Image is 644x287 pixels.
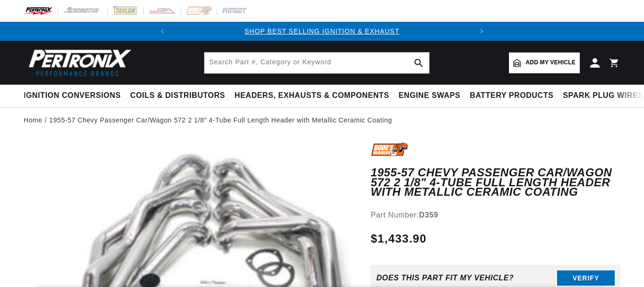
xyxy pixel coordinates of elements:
summary: Ignition Conversions [24,85,126,107]
a: Home [24,115,42,125]
summary: Coils & Distributors [126,85,230,107]
summary: Headers, Exhausts & Components [230,85,394,107]
span: Ignition Conversions [24,91,121,101]
div: Announcement [172,26,472,36]
a: Add my vehicle [509,52,580,73]
span: Spark Plug Wires [563,91,643,101]
nav: breadcrumbs [24,115,620,125]
span: Coils & Distributors [130,91,225,101]
summary: Battery Products [465,85,558,107]
div: Part Number: [371,209,620,221]
span: Engine Swaps [398,91,460,101]
span: $1,433.90 [371,230,426,247]
div: 1 of 2 [172,26,472,36]
span: Battery Products [470,91,553,101]
input: Search Part #, Category or Keyword [204,52,429,73]
summary: Engine Swaps [394,85,465,107]
button: search button [408,52,429,73]
a: SHOP BEST SELLING IGNITION & EXHAUST [245,27,399,35]
span: Add my vehicle [525,58,576,67]
button: Translation missing: en.sections.announcements.previous_announcement [153,22,172,41]
a: 1955-57 Chevy Passenger Car/Wagon 572 2 1/8" 4-Tube Full Length Header with Metallic Ceramic Coating [49,115,392,125]
button: Verify [557,270,615,286]
button: Translation missing: en.sections.announcements.next_announcement [472,22,491,41]
div: Does This part fit My vehicle? [376,274,514,282]
img: Pertronix [24,46,132,79]
h1: 1955-57 Chevy Passenger Car/Wagon 572 2 1/8" 4-Tube Full Length Header with Metallic Ceramic Coating [371,168,620,197]
strong: D359 [419,211,439,219]
span: Headers, Exhausts & Components [235,91,389,101]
